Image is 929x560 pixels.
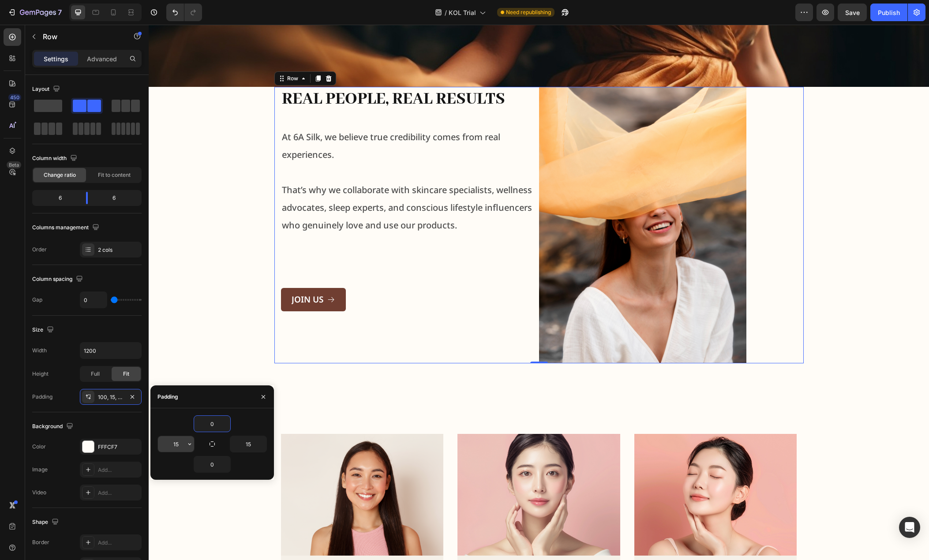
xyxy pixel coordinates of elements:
[449,8,476,17] span: KOL Trial
[58,7,62,18] p: 7
[32,370,49,378] div: Height
[8,94,21,101] div: 450
[32,489,46,497] div: Video
[32,246,47,254] div: Order
[32,347,47,355] div: Width
[32,538,49,546] div: Border
[98,539,139,547] div: Add...
[32,153,79,164] div: Column width
[32,466,48,474] div: Image
[137,50,151,58] div: Row
[98,393,124,401] div: 100, 15, 0, 15
[4,4,66,21] button: 7
[32,273,85,285] div: Column spacing
[32,421,75,433] div: Background
[149,25,929,560] iframe: Design area
[32,222,101,234] div: Columns management
[123,370,129,378] span: Fit
[7,161,21,168] div: Beta
[32,83,62,95] div: Layout
[486,409,648,531] img: Alt Image
[166,4,202,21] div: Undo/Redo
[32,443,46,451] div: Color
[157,393,178,401] div: Padding
[44,54,68,63] p: Settings
[98,466,139,474] div: Add...
[80,343,141,358] input: Auto
[95,192,140,204] div: 6
[309,409,472,531] img: Alt Image
[845,9,860,16] span: Save
[98,246,139,254] div: 2 cols
[230,436,266,452] input: Auto
[899,517,920,538] div: Open Intercom Messenger
[80,292,107,308] input: Auto
[194,416,230,432] input: Auto
[32,324,56,336] div: Size
[44,171,76,179] span: Change ratio
[870,4,907,21] button: Publish
[98,489,139,497] div: Add...
[87,54,117,63] p: Advanced
[43,31,118,42] p: Row
[838,4,867,21] button: Save
[194,456,230,472] input: Auto
[32,393,52,401] div: Padding
[390,62,598,339] img: Alt Image
[445,8,447,17] span: /
[34,192,79,204] div: 6
[98,443,139,451] div: FFFCF7
[98,171,131,179] span: Fit to content
[32,296,42,304] div: Gap
[878,8,900,17] div: Publish
[158,436,194,452] input: Auto
[91,370,100,378] span: Full
[506,8,551,16] span: Need republishing
[32,516,60,528] div: Shape
[132,409,295,531] img: Alt Image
